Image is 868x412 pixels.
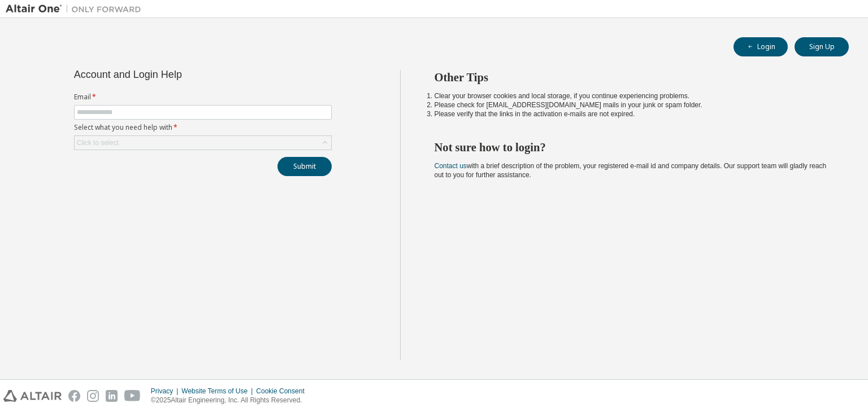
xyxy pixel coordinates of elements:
span: with a brief description of the problem, your registered e-mail id and company details. Our suppo... [435,162,827,179]
img: linkedin.svg [106,390,118,402]
button: Submit [277,157,332,176]
img: Altair One [6,3,147,15]
li: Clear your browser cookies and local storage, if you continue experiencing problems. [435,91,829,100]
label: Email [74,93,332,102]
p: © 2025 Altair Engineering, Inc. All Rights Reserved. [151,396,311,405]
button: Login [734,37,788,56]
div: Website Terms of Use [181,387,256,396]
img: facebook.svg [68,390,80,402]
div: Click to select [75,136,331,150]
li: Please verify that the links in the activation e-mails are not expired. [435,109,829,119]
div: Account and Login Help [74,70,280,79]
img: altair_logo.svg [3,390,62,402]
div: Privacy [151,387,181,396]
div: Click to select [77,138,119,147]
h2: Not sure how to login? [435,140,829,155]
button: Sign Up [795,37,849,56]
img: instagram.svg [87,390,99,402]
label: Select what you need help with [74,123,332,132]
a: Contact us [435,162,467,170]
h2: Other Tips [435,70,829,85]
li: Please check for [EMAIL_ADDRESS][DOMAIN_NAME] mails in your junk or spam folder. [435,100,829,109]
div: Cookie Consent [256,387,311,396]
img: youtube.svg [124,390,141,402]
